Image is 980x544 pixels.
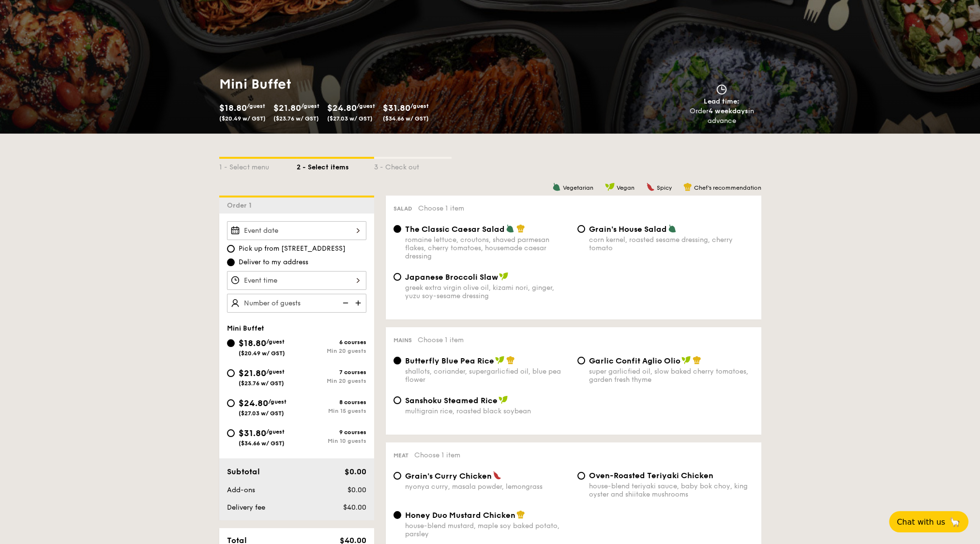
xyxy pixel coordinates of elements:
img: icon-chef-hat.a58ddaea.svg [516,510,525,519]
span: Delivery fee [227,503,265,512]
span: $21.80 [239,368,266,378]
span: Choose 1 item [418,336,464,344]
span: /guest [357,103,375,109]
div: Min 15 guests [297,408,366,414]
div: multigrain rice, roasted black soybean [405,407,570,415]
span: $31.80 [239,428,266,438]
span: $31.80 [383,103,410,113]
span: /guest [268,398,286,405]
input: Grain's House Saladcorn kernel, roasted sesame dressing, cherry tomato [577,225,585,233]
div: Min 20 guests [297,348,366,354]
span: Choose 1 item [414,451,460,459]
span: ($34.66 w/ GST) [239,440,285,447]
img: icon-vegan.f8ff3823.svg [605,182,615,191]
strong: 4 weekdays [709,107,748,115]
div: 8 courses [297,399,366,406]
img: icon-reduce.1d2dbef1.svg [337,294,352,312]
div: Min 10 guests [297,438,366,444]
span: $24.80 [327,103,357,113]
input: Oven-Roasted Teriyaki Chickenhouse-blend teriyaki sauce, baby bok choy, king oyster and shiitake ... [577,472,585,480]
span: ($23.76 w/ GST) [273,115,319,122]
input: Event time [227,271,366,290]
input: $21.80/guest($23.76 w/ GST)7 coursesMin 20 guests [227,369,235,377]
span: Pick up from [STREET_ADDRESS] [239,244,346,254]
span: ($27.03 w/ GST) [327,115,373,122]
div: greek extra virgin olive oil, kizami nori, ginger, yuzu soy-sesame dressing [405,284,570,300]
input: $31.80/guest($34.66 w/ GST)9 coursesMin 10 guests [227,429,235,437]
div: Min 20 guests [297,378,366,384]
div: super garlicfied oil, slow baked cherry tomatoes, garden fresh thyme [589,367,754,384]
input: $18.80/guest($20.49 w/ GST)6 coursesMin 20 guests [227,339,235,347]
span: Honey Duo Mustard Chicken [405,511,515,520]
span: Spicy [657,184,672,191]
span: Japanese Broccoli Slaw [405,272,498,282]
img: icon-chef-hat.a58ddaea.svg [516,224,525,233]
img: icon-vegan.f8ff3823.svg [498,395,508,404]
img: icon-spicy.37a8142b.svg [493,471,501,480]
button: Chat with us🦙 [889,511,968,532]
input: Pick up from [STREET_ADDRESS] [227,245,235,253]
span: Lead time: [704,97,739,106]
span: $21.80 [273,103,301,113]
div: Order in advance [678,106,765,126]
img: icon-chef-hat.a58ddaea.svg [506,356,515,364]
span: $24.80 [239,398,268,408]
img: icon-chef-hat.a58ddaea.svg [693,356,701,364]
span: /guest [266,368,285,375]
img: icon-vegetarian.fe4039eb.svg [668,224,677,233]
span: Chef's recommendation [694,184,761,191]
span: $40.00 [343,503,366,512]
input: Honey Duo Mustard Chickenhouse-blend mustard, maple soy baked potato, parsley [393,511,401,519]
span: ($27.03 w/ GST) [239,410,284,417]
span: /guest [410,103,429,109]
span: $18.80 [219,103,247,113]
h1: Mini Buffet [219,76,486,93]
span: $0.00 [347,486,366,494]
img: icon-vegan.f8ff3823.svg [681,356,691,364]
span: Salad [393,205,412,212]
span: The Classic Caesar Salad [405,225,505,234]
span: Deliver to my address [239,257,308,267]
input: Deliver to my address [227,258,235,266]
input: $24.80/guest($27.03 w/ GST)8 coursesMin 15 guests [227,399,235,407]
div: romaine lettuce, croutons, shaved parmesan flakes, cherry tomatoes, housemade caesar dressing [405,236,570,260]
span: Grain's House Salad [589,225,667,234]
input: Japanese Broccoli Slawgreek extra virgin olive oil, kizami nori, ginger, yuzu soy-sesame dressing [393,273,401,281]
span: $18.80 [239,338,266,348]
span: Subtotal [227,467,260,476]
span: Sanshoku Steamed Rice [405,396,498,405]
div: house-blend mustard, maple soy baked potato, parsley [405,522,570,538]
span: ($20.49 w/ GST) [219,115,266,122]
div: 7 courses [297,369,366,376]
span: Vegetarian [563,184,593,191]
span: ($23.76 w/ GST) [239,380,284,387]
input: The Classic Caesar Saladromaine lettuce, croutons, shaved parmesan flakes, cherry tomatoes, house... [393,225,401,233]
div: nyonya curry, masala powder, lemongrass [405,483,570,491]
img: icon-add.58712e84.svg [352,294,366,312]
span: /guest [266,338,285,345]
img: icon-vegan.f8ff3823.svg [499,272,509,281]
span: Add-ons [227,486,255,494]
input: Grain's Curry Chickennyonya curry, masala powder, lemongrass [393,472,401,480]
div: 3 - Check out [374,159,452,172]
span: 🦙 [949,516,961,528]
span: Mains [393,337,412,344]
div: 1 - Select menu [219,159,297,172]
img: icon-chef-hat.a58ddaea.svg [683,182,692,191]
span: ($34.66 w/ GST) [383,115,429,122]
img: icon-vegan.f8ff3823.svg [495,356,505,364]
span: Vegan [617,184,634,191]
img: icon-vegetarian.fe4039eb.svg [506,224,514,233]
span: Butterfly Blue Pea Rice [405,356,494,365]
input: Butterfly Blue Pea Riceshallots, coriander, supergarlicfied oil, blue pea flower [393,357,401,364]
span: Meat [393,452,408,459]
div: 9 courses [297,429,366,436]
img: icon-clock.2db775ea.svg [714,84,729,95]
div: shallots, coriander, supergarlicfied oil, blue pea flower [405,367,570,384]
input: Event date [227,221,366,240]
div: 6 courses [297,339,366,346]
input: Number of guests [227,294,366,313]
span: Oven-Roasted Teriyaki Chicken [589,471,713,480]
span: Choose 1 item [418,204,464,212]
span: Garlic Confit Aglio Olio [589,356,680,365]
